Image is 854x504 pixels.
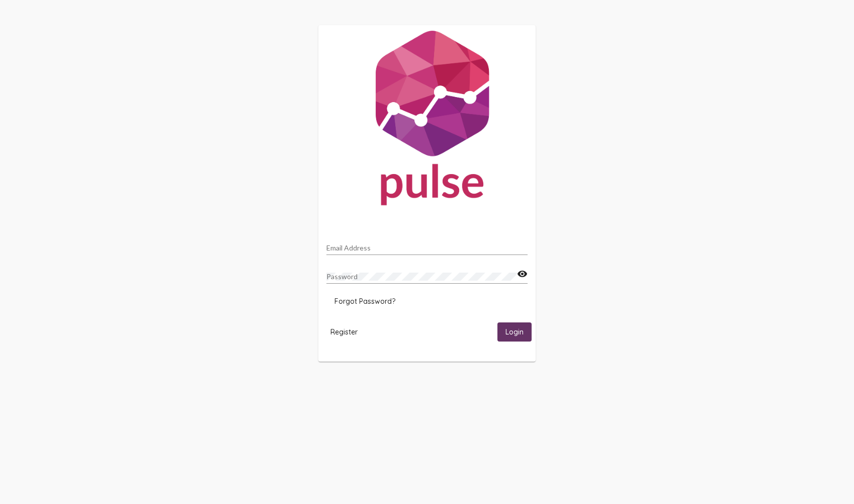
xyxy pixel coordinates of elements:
button: Forgot Password? [326,292,403,310]
span: Forgot Password? [334,297,395,306]
img: Pulse For Good Logo [318,25,536,215]
button: Register [322,322,366,341]
button: Login [497,322,532,341]
span: Register [330,327,358,337]
mat-icon: visibility [517,268,528,280]
span: Login [505,328,524,337]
